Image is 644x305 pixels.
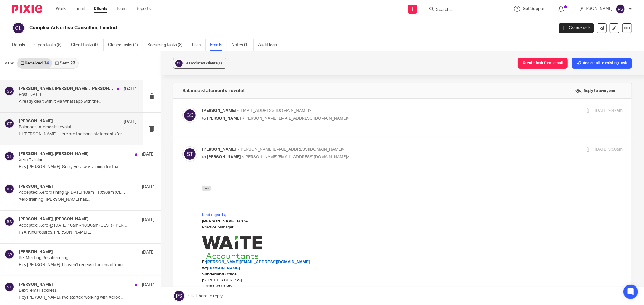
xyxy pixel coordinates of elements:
[44,61,49,65] div: 14
[94,6,107,12] a: Clients
[579,6,613,12] p: [PERSON_NAME]
[19,86,114,91] h4: [PERSON_NAME], [PERSON_NAME], [PERSON_NAME]
[5,184,14,194] img: svg%3E
[4,86,108,90] a: [PERSON_NAME][EMAIL_ADDRESS][DOMAIN_NAME]
[136,6,151,12] a: Reports
[19,223,127,228] p: Accepted: Xero @ [DATE] 10am - 10:30am (CEST) ([PERSON_NAME][EMAIL_ADDRESS][DOMAIN_NAME])
[5,92,38,97] a: [DOMAIN_NAME]
[5,60,14,66] span: View
[19,230,155,235] p: FYA. Kind regards, [PERSON_NAME] ...
[19,256,127,261] p: Re: Meeting Rescheduling
[19,282,53,287] h4: [PERSON_NAME]
[12,5,42,13] img: Pixie
[202,147,236,152] span: [PERSON_NAME]
[202,116,206,121] span: to
[192,39,206,51] a: Files
[70,61,75,65] div: 23
[595,146,623,153] p: [DATE] 9:50am
[19,125,113,130] p: Balance statements revolut
[616,4,625,14] img: svg%3E
[71,39,104,51] a: Client tasks (0)
[19,99,136,104] p: Already dealt with it via Whatsapp with the...
[117,6,127,12] a: Team
[518,58,568,69] button: Create task from email
[435,7,490,13] input: Search
[19,295,155,300] p: Hey [PERSON_NAME], I've started working with Xerox,...
[5,250,14,259] img: svg%3E
[12,22,25,34] img: svg%3E
[182,146,197,162] img: svg%3E
[242,116,349,121] span: <[PERSON_NAME][EMAIL_ADDRESS][DOMAIN_NAME]>
[19,132,136,137] p: Hi [PERSON_NAME], Here are the bank statements for...
[237,108,311,113] span: <[EMAIL_ADDRESS][DOMAIN_NAME]>
[124,119,136,125] p: [DATE]
[19,119,53,124] h4: [PERSON_NAME]
[5,282,14,292] img: svg%3E
[19,250,53,255] h4: [PERSON_NAME]
[186,61,222,65] span: Associated clients
[574,86,617,95] label: Reply to everyone
[217,61,222,65] span: (1)
[142,282,155,288] p: [DATE]
[572,58,632,69] button: Add email to existing task
[142,250,155,256] p: [DATE]
[56,6,66,12] a: Work
[595,108,623,114] p: [DATE] 9:47am
[5,86,14,96] img: svg%3E
[19,165,155,170] p: Hey [PERSON_NAME], Sorry, yes I was aiming for that...
[12,39,30,51] a: Details
[19,158,127,163] p: Xero Training
[17,58,52,68] a: Received14
[4,110,30,115] b: 0191 337 1592
[523,7,546,11] span: Get Support
[142,217,155,223] p: [DATE]
[5,92,38,97] span: [DOMAIN_NAME]
[182,88,245,94] h4: Balance statements revolut
[29,25,446,31] h2: Complex Advertise Consulting Limited
[173,58,226,69] button: Associated clients(1)
[559,23,594,33] a: Create task
[4,86,108,90] span: [PERSON_NAME][EMAIL_ADDRESS][DOMAIN_NAME]
[19,197,155,202] p: Xero training [PERSON_NAME] has...
[19,263,155,268] p: Hey [PERSON_NAME], I haven't received an email from...
[207,155,241,159] span: [PERSON_NAME]
[108,39,143,51] a: Closed tasks (4)
[52,58,78,68] a: Sent23
[19,217,89,222] h4: [PERSON_NAME], [PERSON_NAME]
[142,184,155,190] p: [DATE]
[142,151,155,157] p: [DATE]
[242,155,349,159] span: <[PERSON_NAME][EMAIL_ADDRESS][DOMAIN_NAME]>
[34,39,66,51] a: Open tasks (5)
[2,110,30,115] span: :
[19,190,127,195] p: Accepted: Xero training @ [DATE] 10am - 10:30am (CEST) ([PERSON_NAME][EMAIL_ADDRESS][DOMAIN_NAME])
[237,147,344,152] span: <[PERSON_NAME][EMAIL_ADDRESS][DOMAIN_NAME]>
[19,184,53,189] h4: [PERSON_NAME]
[5,119,14,128] img: svg%3E
[202,155,206,159] span: to
[19,92,113,97] p: Post [DATE]
[19,288,127,293] p: Dext- email address
[19,151,89,156] h4: [PERSON_NAME], [PERSON_NAME]
[5,217,14,226] img: svg%3E
[124,86,136,92] p: [DATE]
[5,151,14,161] img: svg%3E
[75,6,85,12] a: Email
[232,39,254,51] a: Notes (1)
[202,108,236,113] span: [PERSON_NAME]
[258,39,281,51] a: Audit logs
[147,39,187,51] a: Recurring tasks (8)
[210,39,227,51] a: Emails
[207,116,241,121] span: [PERSON_NAME]
[182,108,197,123] img: svg%3E
[175,59,184,68] img: svg%3E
